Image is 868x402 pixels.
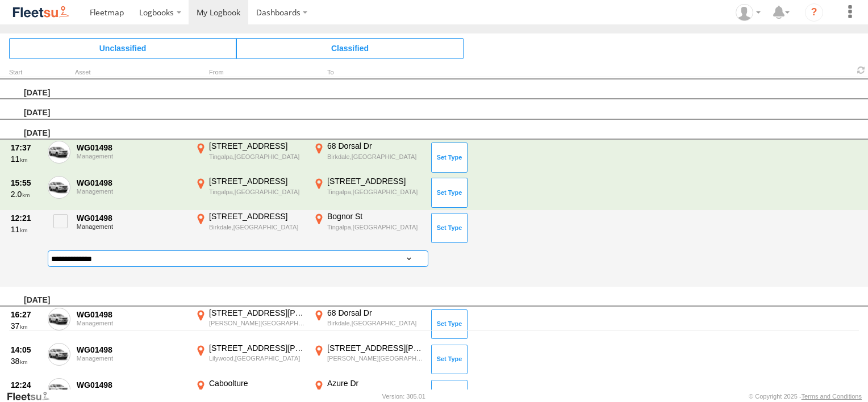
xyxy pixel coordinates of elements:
[327,223,423,231] div: Tingalpa,[GEOGRAPHIC_DATA]
[11,5,70,20] img: fleetsu-logo-horizontal.svg
[11,154,41,164] div: 11
[327,354,423,362] div: [PERSON_NAME][GEOGRAPHIC_DATA][PERSON_NAME],[GEOGRAPHIC_DATA]
[11,189,41,199] div: 2.0
[327,343,423,353] div: [STREET_ADDRESS][PERSON_NAME]
[77,178,187,188] div: WG01498
[327,188,423,196] div: Tingalpa,[GEOGRAPHIC_DATA]
[11,213,41,223] div: 12:21
[311,308,425,341] label: Click to View Event Location
[193,211,307,244] label: Click to View Event Location
[327,378,423,388] div: Azure Dr
[311,176,425,209] label: Click to View Event Location
[311,70,425,76] div: To
[209,354,305,362] div: Lilywood,[GEOGRAPHIC_DATA]
[431,309,468,339] button: Click to Set
[75,70,189,76] div: Asset
[805,3,823,22] i: ?
[431,143,468,172] button: Click to Set
[77,345,187,355] div: WG01498
[431,213,468,242] button: Click to Set
[77,188,187,195] div: Management
[209,223,305,231] div: Birkdale,[GEOGRAPHIC_DATA]
[327,308,423,318] div: 68 Dorsal Dr
[209,308,305,318] div: [STREET_ADDRESS][PERSON_NAME]
[11,321,41,331] div: 37
[9,38,236,58] span: Click to view Unclassified Trips
[382,393,425,400] div: Version: 305.01
[11,345,41,355] div: 14:05
[193,141,307,174] label: Click to View Event Location
[11,356,41,366] div: 38
[6,391,59,402] a: Visit our Website
[209,153,305,161] div: Tingalpa,[GEOGRAPHIC_DATA]
[77,380,187,390] div: WG01498
[209,319,305,327] div: [PERSON_NAME][GEOGRAPHIC_DATA][PERSON_NAME],[GEOGRAPHIC_DATA]
[11,380,41,390] div: 12:24
[193,308,307,341] label: Click to View Event Location
[193,343,307,376] label: Click to View Event Location
[749,393,862,400] div: © Copyright 2025 -
[209,343,305,353] div: [STREET_ADDRESS][PERSON_NAME]
[77,143,187,153] div: WG01498
[11,143,41,153] div: 17:37
[802,393,862,400] a: Terms and Conditions
[327,176,423,186] div: [STREET_ADDRESS]
[431,345,468,374] button: Click to Set
[77,320,187,326] div: Management
[431,178,468,207] button: Click to Set
[77,309,187,320] div: WG01498
[311,343,425,376] label: Click to View Event Location
[327,141,423,151] div: 68 Dorsal Dr
[209,176,305,186] div: [STREET_ADDRESS]
[327,211,423,221] div: Bognor St
[209,141,305,151] div: [STREET_ADDRESS]
[209,188,305,196] div: Tingalpa,[GEOGRAPHIC_DATA]
[9,70,43,76] div: Click to Sort
[77,355,187,362] div: Management
[193,70,307,76] div: From
[311,211,425,244] label: Click to View Event Location
[11,309,41,320] div: 16:27
[732,4,765,21] div: Darren Wakley
[327,319,423,327] div: Birkdale,[GEOGRAPHIC_DATA]
[77,223,187,230] div: Management
[77,213,187,223] div: WG01498
[209,378,305,388] div: Caboolture
[854,65,868,76] span: Refresh
[11,178,41,188] div: 15:55
[209,211,305,221] div: [STREET_ADDRESS]
[193,176,307,209] label: Click to View Event Location
[327,153,423,161] div: Birkdale,[GEOGRAPHIC_DATA]
[77,153,187,160] div: Management
[311,141,425,174] label: Click to View Event Location
[236,38,464,58] span: Click to view Classified Trips
[11,224,41,235] div: 11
